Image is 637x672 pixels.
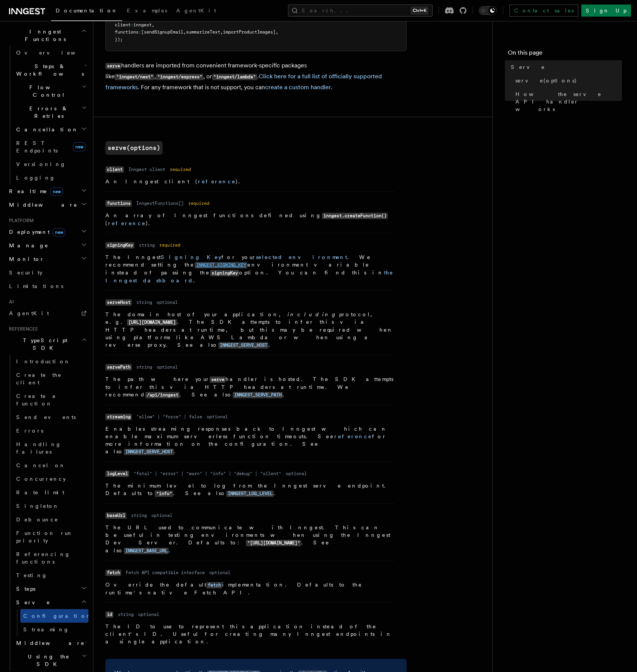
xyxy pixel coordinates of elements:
span: Limitations [9,283,63,289]
span: summarizeText [186,29,220,35]
code: id [105,611,113,618]
button: Using the SDK [13,650,88,671]
code: serve [105,63,121,69]
a: reference [334,433,372,439]
p: An Inngest client ( ). [105,178,395,185]
dd: string [139,242,155,248]
code: INNGEST_SIGNING_KEY [195,262,247,268]
span: Create a function [16,393,61,407]
button: Steps [13,582,88,596]
dd: optional [157,364,178,370]
a: Testing [13,568,88,582]
kbd: Ctrl+K [411,7,428,14]
h4: On this page [508,48,622,60]
span: How the serve API handler works [515,90,622,113]
span: AgentKit [176,8,216,14]
code: signingKey [210,270,239,276]
span: Deployment [6,228,65,236]
a: Configuration [20,609,88,623]
span: Examples [127,8,167,14]
a: Debounce [13,513,88,526]
span: Rate limit [16,489,64,495]
dd: string [136,364,152,370]
button: Inngest Functions [6,25,88,46]
button: Realtimenew [6,184,88,198]
span: new [50,187,63,196]
span: Documentation [56,8,118,14]
button: Monitor [6,252,88,266]
code: INNGEST_SERVE_PATH [233,392,283,398]
a: How the serve API handler works [512,87,622,116]
a: INNGEST_LOG_LEVEL [226,490,274,496]
span: Introduction [16,358,70,364]
button: Search...Ctrl+K [288,5,433,17]
span: [sendSignupEmail [141,29,183,35]
span: client [115,22,131,27]
a: Handling failures [13,437,88,459]
a: Streaming [20,623,88,636]
dd: optional [138,611,159,617]
span: Security [9,270,43,276]
code: servePath [105,364,132,370]
dd: optional [286,471,307,477]
a: Contact sales [509,5,578,17]
a: INNGEST_SERVE_HOST [124,448,174,454]
span: Singleton [16,503,59,509]
code: [URL][DOMAIN_NAME] [127,319,177,326]
span: Manage [6,242,49,249]
span: REST Endpoints [16,140,58,154]
a: Sign Up [581,5,631,17]
a: Singleton [13,499,88,513]
dd: Fetch API compatible interface [126,570,205,576]
code: streaming [105,414,132,420]
code: INNGEST_BASE_URL [124,548,169,554]
dd: "allow" | "force" | false [136,414,202,420]
code: serveHost [105,299,132,306]
a: serve(options) [512,74,622,87]
code: logLevel [105,471,129,477]
dd: optional [151,512,172,518]
a: AgentKit [172,2,221,20]
span: AgentKit [9,310,49,316]
dd: required [170,166,191,172]
code: baseUrl [105,512,126,519]
span: Testing [16,572,47,578]
span: Create the client [16,372,62,386]
dd: required [159,242,180,248]
div: Inngest Functions [6,46,88,184]
span: Monitor [6,255,44,263]
code: INNGEST_SERVE_HOST [124,449,174,455]
p: Enables streaming responses back to Inngest which can enable maximum serverless function timeouts... [105,425,395,456]
span: Handling failures [16,441,61,455]
span: Referencing functions [16,551,70,565]
a: Limitations [6,279,88,293]
span: inngest [133,22,152,27]
span: , [220,29,223,35]
p: Override the default implementation. Defaults to the runtime's native Fetch API. [105,581,395,596]
code: INNGEST_LOG_LEVEL [226,491,274,497]
span: Configuration [23,613,92,619]
code: fetch [206,582,222,588]
code: "info" [155,491,173,497]
span: TypeScript SDK [6,337,81,352]
a: Cancel on [13,459,88,472]
code: fetch [105,570,121,576]
span: Debounce [16,517,58,523]
a: serve(options) [105,141,163,155]
span: Logging [16,175,55,181]
button: Deploymentnew [6,225,88,239]
span: Using the SDK [13,653,82,668]
a: Overview [13,46,88,59]
span: Realtime [6,187,63,195]
p: The ID to use to represent this application instead of the client's ID. Useful for creating many ... [105,623,395,645]
span: Platform [6,218,34,224]
code: /api/inngest [145,392,180,398]
span: Function run priority [16,530,73,544]
code: inngest.createFunction() [322,213,388,219]
a: Documentation [51,2,122,21]
dd: string [136,299,152,305]
span: }); [115,37,123,42]
p: The domain host of your application, protocol, e.g. . The SDK attempts to infer this via HTTP hea... [105,311,395,349]
p: handlers are imported from convenient framework-specific packages like , , or . . For any framewo... [105,60,407,93]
